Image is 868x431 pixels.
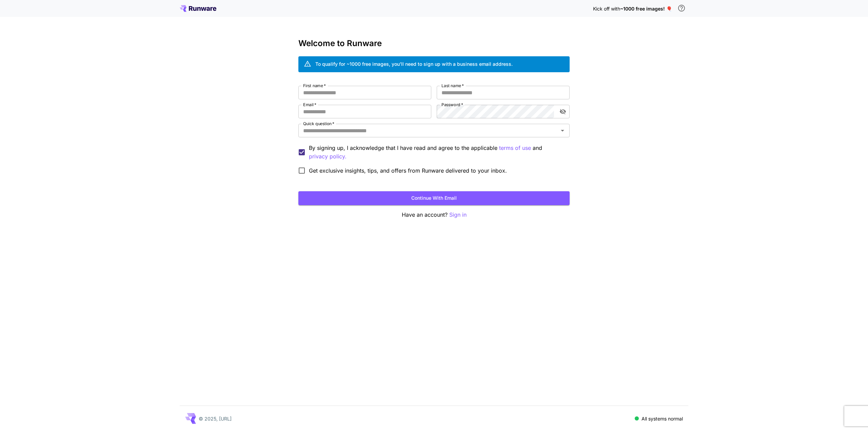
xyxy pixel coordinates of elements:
[499,144,531,152] p: terms of use
[309,152,347,161] p: privacy policy.
[303,102,316,107] label: Email
[298,191,570,205] button: Continue with email
[199,415,232,422] p: © 2025, [URL]
[298,39,570,48] h3: Welcome to Runware
[309,152,347,161] button: By signing up, I acknowledge that I have read and agree to the applicable terms of use and
[309,144,564,161] p: By signing up, I acknowledge that I have read and agree to the applicable and
[449,211,467,219] button: Sign in
[593,6,620,12] span: Kick off with
[441,102,463,107] label: Password
[642,415,683,422] p: All systems normal
[558,126,567,135] button: Open
[499,144,531,152] button: By signing up, I acknowledge that I have read and agree to the applicable and privacy policy.
[441,83,464,89] label: Last name
[309,166,507,175] span: Get exclusive insights, tips, and offers from Runware delivered to your inbox.
[298,211,570,219] p: Have an account?
[557,105,569,118] button: toggle password visibility
[303,121,334,126] label: Quick question
[675,1,688,15] button: In order to qualify for free credit, you need to sign up with a business email address and click ...
[303,83,326,89] label: First name
[315,60,513,67] div: To qualify for ~1000 free images, you’ll need to sign up with a business email address.
[620,6,672,12] span: ~1000 free images! 🎈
